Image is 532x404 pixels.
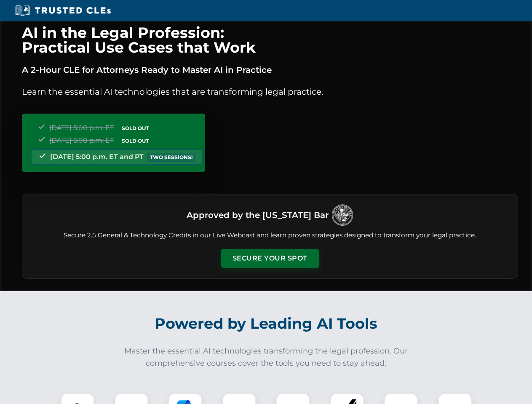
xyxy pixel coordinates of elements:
span: [DATE] 5:00 p.m. ET [49,136,114,144]
img: Logo [332,205,353,226]
span: SOLD OUT [119,136,152,145]
h1: AI in the Legal Profession: Practical Use Cases that Work [22,25,518,55]
p: A 2-Hour CLE for Attorneys Ready to Master AI in Practice [22,63,518,77]
h2: Powered by Leading AI Tools [33,309,500,338]
p: Secure 2.5 General & Technology Credits in our Live Webcast and learn proven strategies designed ... [32,231,508,240]
h3: Approved by the [US_STATE] Bar [187,207,329,223]
p: Master the essential AI technologies transforming the legal profession. Our comprehensive courses... [119,345,414,369]
p: Learn the essential AI technologies that are transforming legal practice. [22,85,518,98]
span: SOLD OUT [119,124,152,133]
img: Trusted CLEs [13,4,113,17]
button: Secure Your Spot [221,249,319,268]
span: [DATE] 5:00 p.m. ET [49,124,114,132]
